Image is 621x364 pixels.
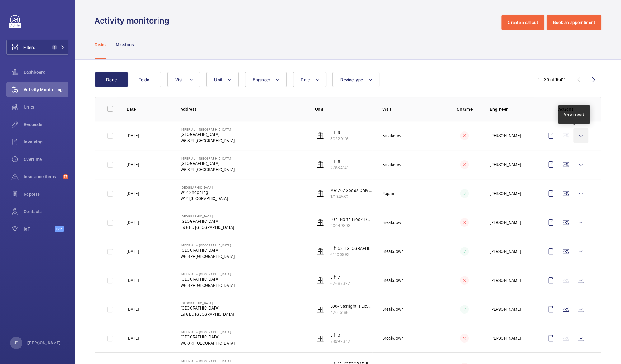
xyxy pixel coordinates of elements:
p: W6 8RF [GEOGRAPHIC_DATA] [181,340,235,346]
p: 17104530 [330,194,372,200]
span: 17 [63,174,68,179]
p: Imperial - [GEOGRAPHIC_DATA] [181,128,235,131]
p: 27684141 [330,165,348,171]
p: [GEOGRAPHIC_DATA] [181,334,235,340]
p: 78992342 [330,338,350,344]
p: 30229116 [330,136,349,142]
p: Date [127,106,171,112]
p: [DATE] [127,306,139,312]
button: To do [128,72,161,87]
span: Visit [175,77,184,82]
p: Missions [116,42,134,48]
p: 42015166 [330,309,372,315]
p: 62687327 [330,280,350,287]
p: Imperial - [GEOGRAPHIC_DATA] [181,359,235,363]
p: MR1707 Goods Only Lift (2FLR) [330,187,372,194]
p: W12 [GEOGRAPHIC_DATA] [181,195,228,202]
p: [PERSON_NAME] [490,248,521,254]
p: W12 Shopping [181,189,228,195]
p: W6 8RF [GEOGRAPHIC_DATA] [181,166,235,173]
p: [PERSON_NAME] [27,340,61,346]
span: Contacts [24,208,68,215]
p: [PERSON_NAME] [490,190,521,197]
span: Invoicing [24,139,68,145]
button: Create a callout [501,15,544,30]
span: IoT [24,226,55,232]
p: [GEOGRAPHIC_DATA] [181,131,235,138]
p: [DATE] [127,133,139,139]
span: Beta [55,226,64,232]
p: L07- North Block L/H (2FLR) [330,216,372,222]
p: Address [181,106,305,112]
p: Visit [382,106,440,112]
span: Filters [23,44,35,50]
button: Device type [332,72,379,87]
p: [GEOGRAPHIC_DATA] [181,218,234,224]
p: Imperial - [GEOGRAPHIC_DATA] [181,272,235,276]
img: elevator.svg [317,132,324,139]
img: elevator.svg [317,306,324,313]
p: JS [14,340,18,346]
p: Repair [382,190,395,197]
span: Engineer [253,77,270,82]
span: Insurance items [24,174,60,180]
p: [GEOGRAPHIC_DATA] [181,185,228,189]
div: 1 – 30 of 15411 [538,77,565,83]
p: [DATE] [127,219,139,226]
p: W6 8RF [GEOGRAPHIC_DATA] [181,282,235,288]
span: Reports [24,191,68,197]
span: Dashboard [24,69,68,75]
img: elevator.svg [317,277,324,284]
p: E9 6BU [GEOGRAPHIC_DATA] [181,311,234,317]
p: Lift 6 [330,158,348,165]
span: Device type [340,77,363,82]
p: Breakdown [382,306,404,312]
p: Unit [315,106,372,112]
p: Actions [543,106,588,112]
p: Lift 53- [GEOGRAPHIC_DATA] (Passenger) [330,245,372,251]
p: Tasks [95,42,106,48]
p: [GEOGRAPHIC_DATA] [181,305,234,311]
img: elevator.svg [317,161,324,168]
p: E9 6BU [GEOGRAPHIC_DATA] [181,224,234,231]
h1: Activity monitoring [95,15,173,26]
p: [DATE] [127,190,139,197]
span: 1 [52,45,57,50]
img: elevator.svg [317,248,324,255]
p: [PERSON_NAME] [490,335,521,341]
p: [PERSON_NAME] [490,219,521,226]
p: [DATE] [127,335,139,341]
button: Engineer [245,72,287,87]
p: L06- Starlight [PERSON_NAME] (2FLR) [330,303,372,309]
img: elevator.svg [317,334,324,342]
p: [GEOGRAPHIC_DATA] [181,247,235,253]
button: Book an appointment [547,15,601,30]
button: Unit [206,72,239,87]
p: Breakdown [382,133,404,139]
p: [PERSON_NAME] [490,277,521,283]
p: [DATE] [127,161,139,168]
p: On time [449,106,480,112]
p: Breakdown [382,248,404,254]
p: Breakdown [382,161,404,168]
p: 20049803 [330,222,372,229]
p: Engineer [490,106,534,112]
p: Imperial - [GEOGRAPHIC_DATA] [181,330,235,334]
p: Lift 7 [330,274,350,280]
span: Unit [214,77,222,82]
p: [PERSON_NAME] [490,133,521,139]
p: 61400993 [330,251,372,258]
div: View report [564,112,584,117]
img: elevator.svg [317,190,324,197]
p: Breakdown [382,219,404,226]
p: [GEOGRAPHIC_DATA] [181,160,235,166]
button: Filters1 [6,40,68,55]
span: Activity Monitoring [24,86,68,93]
p: W6 8RF [GEOGRAPHIC_DATA] [181,138,235,144]
button: Done [95,72,128,87]
span: Requests [24,121,68,128]
p: W6 8RF [GEOGRAPHIC_DATA] [181,253,235,259]
p: [DATE] [127,248,139,254]
p: Imperial - [GEOGRAPHIC_DATA] [181,156,235,160]
p: Lift 9 [330,129,349,136]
